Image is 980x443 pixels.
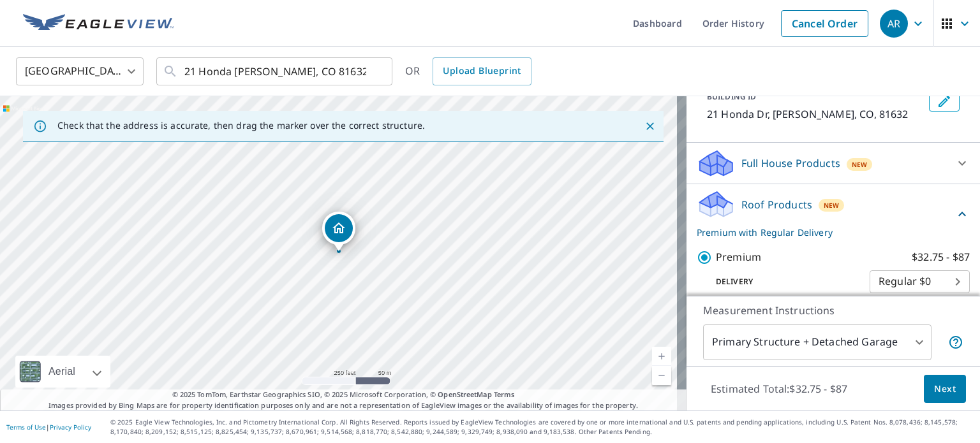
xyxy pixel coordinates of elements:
[16,54,144,89] div: [GEOGRAPHIC_DATA]
[15,356,110,388] div: Aerial
[438,389,491,399] a: OpenStreetMap
[880,10,908,38] div: AR
[934,381,956,397] span: Next
[697,276,870,287] p: Delivery
[405,57,531,85] div: OR
[948,335,963,350] span: Your report will include the primary structure and a detached garage if one exists.
[697,189,970,239] div: Roof ProductsNewPremium with Regular Delivery
[697,148,970,178] div: Full House ProductsNew
[6,423,46,432] a: Terms of Use
[45,356,79,388] div: Aerial
[703,303,963,318] p: Measurement Instructions
[652,366,671,385] a: Current Level 17, Zoom Out
[929,91,960,112] button: Edit building 1
[642,118,658,134] button: Close
[703,324,932,360] div: Primary Structure + Detached Garage
[701,375,857,403] p: Estimated Total: $32.75 - $87
[172,389,515,400] span: © 2025 TomTom, Earthstar Geographics SIO, © 2025 Microsoft Corporation, ©
[184,54,366,89] input: Search by address or latitude-longitude
[57,120,425,131] p: Check that the address is accurate, then drag the marker over the correct structure.
[697,226,954,239] p: Premium with Regular Delivery
[912,249,970,265] p: $32.75 - $87
[494,389,515,399] a: Terms
[322,212,355,251] div: Dropped pin, building 1, Residential property, 21 Honda Dr Edwards, CO 81632
[781,10,868,37] a: Cancel Order
[924,375,966,403] button: Next
[50,423,91,432] a: Privacy Policy
[23,14,174,33] img: EV Logo
[852,159,868,170] span: New
[707,91,756,102] p: BUILDING ID
[433,57,531,85] a: Upload Blueprint
[824,200,840,210] span: New
[443,63,521,79] span: Upload Blueprint
[110,418,974,437] p: © 2025 Eagle View Technologies, Inc. and Pictometry International Corp. All Rights Reserved. Repo...
[707,106,924,122] p: 21 Honda Dr, [PERSON_NAME], CO, 81632
[6,423,91,431] p: |
[741,156,840,171] p: Full House Products
[652,347,671,366] a: Current Level 17, Zoom In
[870,264,970,300] div: Regular $0
[741,197,812,212] p: Roof Products
[716,249,761,265] p: Premium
